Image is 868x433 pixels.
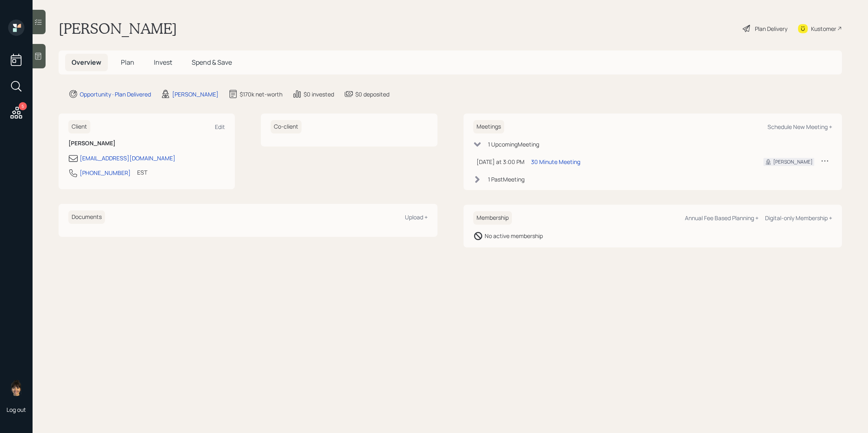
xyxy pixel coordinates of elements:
[755,24,787,33] div: Plan Delivery
[473,120,504,133] h6: Meetings
[8,380,24,396] img: treva-nostdahl-headshot.png
[215,123,225,131] div: Edit
[72,58,101,67] span: Overview
[767,123,832,131] div: Schedule New Meeting +
[80,154,175,162] div: [EMAIL_ADDRESS][DOMAIN_NAME]
[192,58,232,67] span: Spend & Save
[271,120,302,133] h6: Co-client
[355,90,389,98] div: $0 deposited
[477,157,525,166] div: [DATE] at 3:00 PM
[68,120,90,133] h6: Client
[154,58,172,67] span: Invest
[765,214,832,222] div: Digital-only Membership +
[685,214,759,222] div: Annual Fee Based Planning +
[773,158,813,166] div: [PERSON_NAME]
[405,213,428,221] div: Upload +
[488,175,525,184] div: 1 Past Meeting
[19,102,27,110] div: 5
[137,168,147,177] div: EST
[811,24,836,33] div: Kustomer
[531,157,580,166] div: 30 Minute Meeting
[172,90,219,98] div: [PERSON_NAME]
[68,140,225,147] h6: [PERSON_NAME]
[80,90,151,98] div: Opportunity · Plan Delivered
[304,90,334,98] div: $0 invested
[59,20,177,37] h1: [PERSON_NAME]
[473,211,512,225] h6: Membership
[80,168,131,177] div: [PHONE_NUMBER]
[240,90,282,98] div: $170k net-worth
[121,58,134,67] span: Plan
[485,232,543,240] div: No active membership
[7,406,26,413] div: Log out
[488,140,539,149] div: 1 Upcoming Meeting
[68,210,105,224] h6: Documents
